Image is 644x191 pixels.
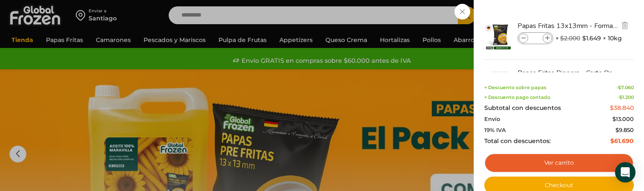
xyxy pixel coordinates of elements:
input: Product quantity [529,34,542,43]
bdi: 2.000 [560,34,580,42]
bdi: 38.840 [610,104,634,112]
span: Envío [484,116,500,123]
div: Open Intercom Messenger [615,162,635,183]
span: $ [610,104,614,112]
bdi: 13.000 [612,115,634,122]
span: $ [619,94,622,100]
span: × × 10kg [555,32,622,44]
img: Eliminar Papas Fritas 13x13mm - Formato 2,5 kg - Caja 10 kg del carrito [621,22,629,29]
span: $ [615,126,619,133]
bdi: 1.649 [582,34,601,42]
bdi: 61.690 [610,137,634,145]
span: Total con descuentos: [484,138,551,145]
span: - [616,85,634,90]
span: Subtotal con descuentos [484,104,561,112]
span: 9.850 [615,126,634,133]
span: $ [610,137,614,145]
span: $ [560,34,564,42]
a: Papas Fritas Dippers - Corte Ondulado - Caja 10 kg [517,68,619,78]
a: Eliminar Papas Fritas 13x13mm - Formato 2,5 kg - Caja 10 kg del carrito [620,21,630,31]
span: + Descuento pago contado [484,95,550,100]
span: 19% IVA [484,127,506,134]
span: + Descuento sobre papas [484,85,546,90]
a: Papas Fritas 13x13mm - Formato 2,5 kg - Caja 10 kg [517,21,619,31]
bdi: 7.060 [618,84,634,90]
span: $ [612,115,616,122]
span: $ [618,84,621,90]
span: - [618,95,634,100]
bdi: 1.200 [619,94,634,100]
a: Ver carrito [484,153,634,173]
span: $ [582,34,586,42]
